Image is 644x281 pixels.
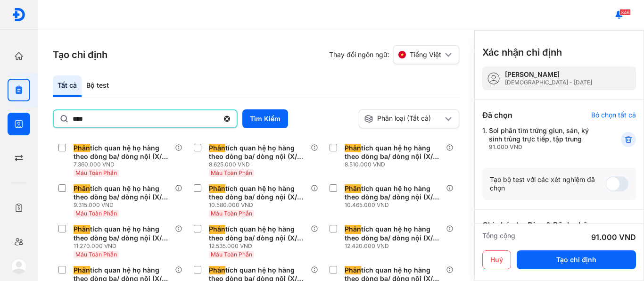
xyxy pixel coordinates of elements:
div: Tổng cộng [482,231,515,243]
div: tích quan hệ họ hàng theo dòng ba/ dòng nội (X/Y) (3 người, Hành chính pháp lý) ** [209,144,306,161]
span: Máu Toàn Phần [211,251,252,258]
button: Tìm Kiếm [242,109,288,128]
div: 11.270.000 VND [74,242,175,250]
div: [DEMOGRAPHIC_DATA] - [DATE] [505,79,592,86]
div: 10.580.000 VND [209,201,310,209]
div: Bỏ chọn tất cả [591,111,636,119]
span: Phân [209,144,225,152]
span: Phân [209,225,225,233]
div: 12.420.000 VND [345,242,446,250]
button: Huỷ [482,250,511,269]
span: Phân [345,184,361,193]
div: 1. [482,126,598,151]
div: Ghi chú cho Diag & Bệnh nhân [482,219,636,231]
div: tích quan hệ họ hàng theo dòng ba/ dòng nội (X/Y) (3 người, Mẫu đặc biệt, Dân sự tự nguyện) ** [345,144,442,161]
div: Đã chọn [482,109,512,121]
h3: Xác nhận chỉ định [482,46,562,59]
div: 91.000 VND [489,143,598,151]
div: tích quan hệ họ hàng theo dòng ba/ dòng nội (X/Y) (3 người, Dân sự tự nguyện) ** [74,144,171,161]
div: tích quan hệ họ hàng theo dòng ba/ dòng nội (X/Y) (4 người, Mẫu đặc biệt, Dân sự tự nguyện) ** [345,184,442,201]
span: Phân [345,225,361,233]
div: Tất cả [53,75,82,97]
div: Soi phân tìm trứng giun, sán, ký sinh trùng trực tiếp, tập trung [489,126,598,151]
span: Phân [74,184,90,193]
span: Máu Toàn Phần [211,210,252,217]
div: Phân loại (Tất cả) [364,114,443,124]
span: Máu Toàn Phần [75,251,117,258]
div: 9.315.000 VND [74,201,175,209]
div: tích quan hệ họ hàng theo dòng ba/ dòng nội (X/Y) (4 người, Dân sự tự nguyện) ** [74,184,171,201]
div: [PERSON_NAME] [505,70,592,79]
div: Bộ test [82,75,114,97]
span: Máu Toàn Phần [75,169,117,176]
div: 8.510.000 VND [345,161,446,168]
span: 346 [619,9,631,16]
span: Phân [74,225,90,233]
div: tích quan hệ họ hàng theo dòng ba/ dòng nội (X/Y) (5 người, Mẫu đặc biệt, Dân sự tự nguyện) ** [345,225,442,242]
img: logo [11,259,26,274]
button: Tạo chỉ định [517,250,636,269]
div: 12.535.000 VND [209,242,310,250]
div: 91.000 VND [591,231,636,243]
div: 7.360.000 VND [74,161,175,168]
span: Phân [345,266,361,274]
span: Máu Toàn Phần [211,169,252,176]
span: Phân [74,144,90,152]
img: logo [12,8,26,22]
span: Phân [209,184,225,193]
div: tích quan hệ họ hàng theo dòng ba/ dòng nội (X/Y) (5 người, Dân sự tự nguyện) ** [74,225,171,242]
h3: Tạo chỉ định [53,48,107,61]
span: Tiếng Việt [410,50,441,59]
div: Tạo bộ test với các xét nghiệm đã chọn [490,175,606,192]
span: Phân [209,266,225,274]
div: tích quan hệ họ hàng theo dòng ba/ dòng nội (X/Y) (5 người, Hành chính pháp lý) ** [209,225,306,242]
div: 8.625.000 VND [209,161,310,168]
span: Máu Toàn Phần [75,210,117,217]
span: Phân [345,144,361,152]
div: tích quan hệ họ hàng theo dòng ba/ dòng nội (X/Y) (4 người, Hành chính pháp lý) ** [209,184,306,201]
div: Thay đổi ngôn ngữ: [329,45,459,64]
div: 10.465.000 VND [345,201,446,209]
span: Phân [74,266,90,274]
